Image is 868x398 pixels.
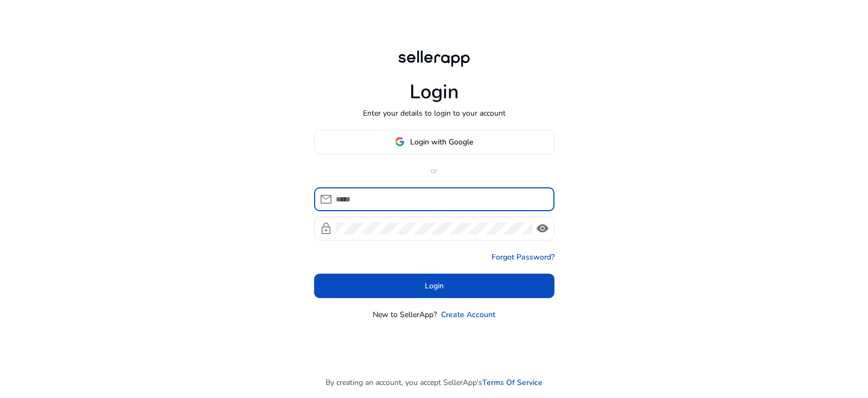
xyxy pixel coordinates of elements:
[314,274,554,298] button: Login
[441,309,495,320] a: Create Account
[363,108,506,119] p: Enter your details to login to your account
[410,136,473,148] span: Login with Google
[314,165,554,176] p: or
[492,251,554,263] a: Forgot Password?
[425,280,444,292] span: Login
[320,222,333,235] span: lock
[373,309,437,320] p: New to SellerApp?
[395,137,405,147] img: google-logo.svg
[536,222,549,235] span: visibility
[482,377,542,388] a: Terms Of Service
[320,193,333,206] span: mail
[314,130,554,154] button: Login with Google
[410,80,459,104] h1: Login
